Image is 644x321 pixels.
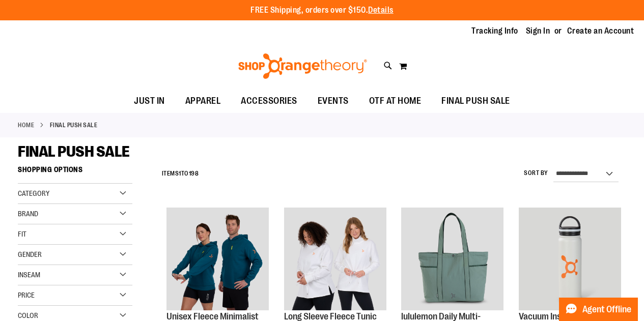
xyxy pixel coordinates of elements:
[559,298,638,321] button: Agent Offline
[18,204,132,224] div: Brand
[368,6,394,15] a: Details
[18,291,35,299] span: Price
[307,90,359,113] a: EVENTS
[284,208,386,310] img: Product image for Fleece Long Sleeve
[318,90,349,112] span: EVENTS
[471,25,518,37] a: Tracking Info
[18,210,38,218] span: Brand
[237,53,369,79] img: Shop Orangetheory
[519,208,621,311] a: Vacuum Insulated Bottle 24 oz
[401,208,503,311] a: lululemon Daily Multi-Pocket Tote
[124,90,175,113] a: JUST IN
[519,208,621,310] img: Vacuum Insulated Bottle 24 oz
[166,208,269,310] img: Unisex Fleece Minimalist Pocket Hoodie
[241,90,297,112] span: ACCESSORIES
[18,245,132,265] div: Gender
[162,166,199,182] h2: Items to
[431,90,520,112] a: FINAL PUSH SALE
[189,170,199,177] span: 198
[567,25,634,37] a: Create an Account
[18,230,26,238] span: Fit
[524,169,548,178] label: Sort By
[18,189,49,197] span: Category
[250,5,394,16] p: FREE Shipping, orders over $150.
[166,208,269,311] a: Unisex Fleece Minimalist Pocket Hoodie
[18,311,38,319] span: Color
[18,265,132,285] div: Inseam
[369,90,422,112] span: OTF AT HOME
[18,250,42,258] span: Gender
[18,143,130,160] span: FINAL PUSH SALE
[359,90,432,113] a: OTF AT HOME
[18,184,132,204] div: Category
[50,121,98,130] strong: FINAL PUSH SALE
[175,90,231,113] a: APPAREL
[179,170,181,177] span: 1
[526,25,550,37] a: Sign In
[231,90,307,113] a: ACCESSORIES
[284,208,386,311] a: Product image for Fleece Long Sleeve
[18,161,132,184] strong: Shopping Options
[18,224,132,245] div: Fit
[185,90,221,112] span: APPAREL
[401,208,503,310] img: lululemon Daily Multi-Pocket Tote
[134,90,165,112] span: JUST IN
[18,271,40,279] span: Inseam
[18,121,34,130] a: Home
[582,305,631,314] span: Agent Offline
[18,285,132,306] div: Price
[441,90,510,112] span: FINAL PUSH SALE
